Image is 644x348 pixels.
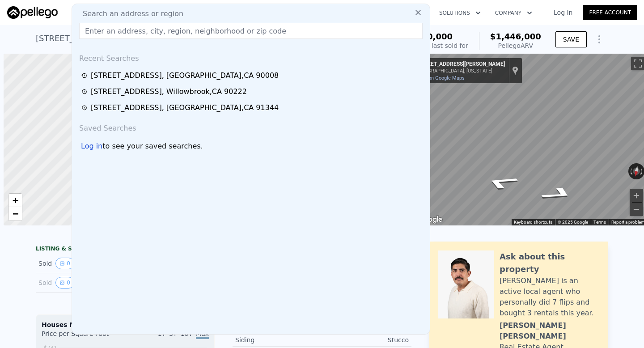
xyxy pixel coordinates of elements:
div: Stucco [322,335,409,344]
a: Free Account [583,5,637,20]
button: Keyboard shortcuts [514,219,552,225]
a: [STREET_ADDRESS], [GEOGRAPHIC_DATA],CA 91344 [81,102,424,113]
button: Zoom out [630,203,643,216]
path: Go Northwest, Don Quixote Dr [527,183,590,204]
button: Solutions [432,5,488,21]
button: Show Options [590,30,608,48]
div: [PERSON_NAME] [PERSON_NAME] [500,320,599,342]
div: [STREET_ADDRESS] , Willowbrook , CA 90222 [91,86,247,97]
div: Siding [235,335,322,344]
div: Houses Median Sale [42,320,209,329]
a: Terms (opens in new tab) [593,220,606,225]
button: SAVE [555,31,587,47]
span: Search an address or region [76,8,183,19]
button: View historical data [55,258,74,269]
button: Rotate counterclockwise [628,163,633,179]
path: Go East, Don Quixote Dr [470,172,533,193]
div: Pellego ARV [490,41,541,50]
a: Log In [543,8,583,17]
div: [STREET_ADDRESS] , [GEOGRAPHIC_DATA] , CA 90008 [36,32,250,45]
input: Enter an address, city, region, neighborhood or zip code [79,23,423,39]
div: Recent Searches [76,46,426,68]
a: View on Google Maps [416,75,465,81]
a: [STREET_ADDRESS], [GEOGRAPHIC_DATA],CA 90008 [81,70,424,81]
div: [GEOGRAPHIC_DATA], [US_STATE] [416,68,505,74]
div: LISTING & SALE HISTORY [36,245,215,254]
button: Company [488,5,539,21]
span: Max [196,330,209,339]
span: $230,000 [411,32,453,41]
span: $1,446,000 [490,32,541,41]
div: Off Market, last sold for [395,41,468,50]
div: Price per Square Foot [42,329,125,344]
div: [STREET_ADDRESS][PERSON_NAME] [416,61,505,68]
div: [STREET_ADDRESS] , [GEOGRAPHIC_DATA] , CA 90008 [91,70,279,81]
div: Log in [81,141,102,152]
div: Sold [38,277,118,289]
button: View historical data [55,277,74,289]
div: Sold [38,258,118,269]
img: Pellego [7,6,58,19]
div: Saved Searches [76,116,426,137]
span: to see your saved searches. [102,141,203,152]
div: Ask about this property [500,250,599,276]
a: Show location on map [512,66,518,76]
div: [PERSON_NAME] is an active local agent who personally did 7 flips and bought 3 rentals this year. [500,276,599,318]
div: [STREET_ADDRESS] , [GEOGRAPHIC_DATA] , CA 91344 [91,102,279,113]
span: + [13,195,18,206]
button: Zoom in [630,189,643,202]
a: Zoom out [8,207,22,221]
a: [STREET_ADDRESS], Willowbrook,CA 90222 [81,86,424,97]
button: Reset the view [631,163,641,180]
span: © 2025 Google [558,220,588,225]
a: Zoom in [8,194,22,207]
span: − [13,208,18,219]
